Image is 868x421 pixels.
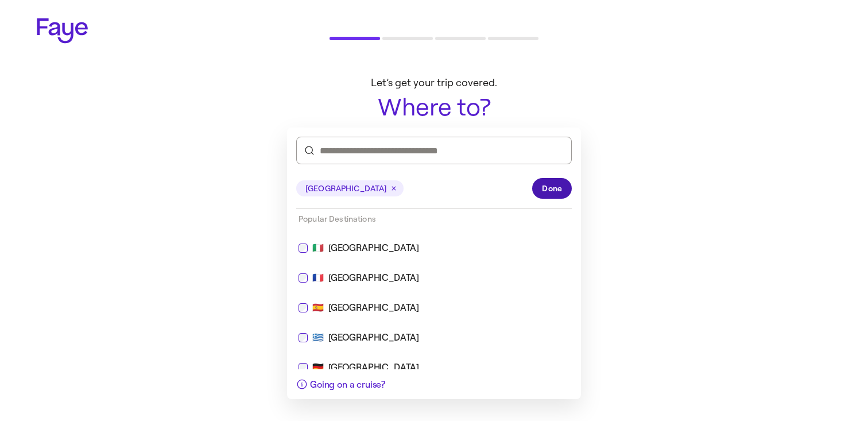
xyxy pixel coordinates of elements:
h1: Where to? [289,94,579,121]
div: [GEOGRAPHIC_DATA] [328,361,419,374]
div: 🇩🇪 [299,361,569,374]
div: [GEOGRAPHIC_DATA] [328,301,419,315]
button: Done [532,178,572,199]
div: Popular Destinations [287,208,581,230]
span: [GEOGRAPHIC_DATA] [305,183,386,195]
div: 🇬🇷 [299,331,569,345]
div: [GEOGRAPHIC_DATA] [328,331,419,345]
div: 🇫🇷 [299,271,569,285]
button: Going on a cruise? [287,369,394,399]
p: Let’s get your trip covered. [289,77,579,90]
span: Done [542,183,562,195]
div: [GEOGRAPHIC_DATA] [328,241,419,255]
div: [GEOGRAPHIC_DATA] [328,271,419,285]
div: 🇮🇹 [299,241,569,255]
span: Going on a cruise? [310,379,385,390]
div: 🇪🇸 [299,301,569,315]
